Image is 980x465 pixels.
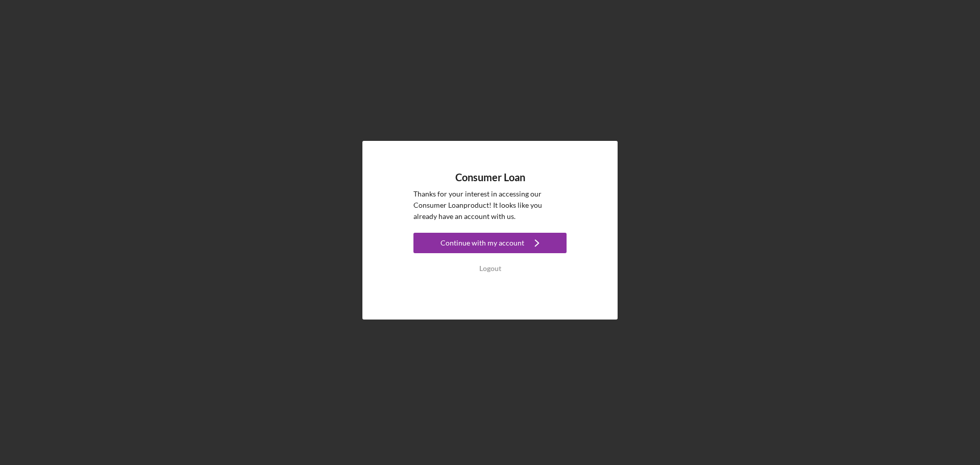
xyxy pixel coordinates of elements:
[455,172,525,183] h4: Consumer Loan
[413,233,567,253] button: Continue with my account
[413,233,567,256] a: Continue with my account
[413,258,567,279] button: Logout
[440,233,524,253] div: Continue with my account
[413,188,567,223] p: Thanks for your interest in accessing our Consumer Loan product! It looks like you already have a...
[479,258,501,279] div: Logout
